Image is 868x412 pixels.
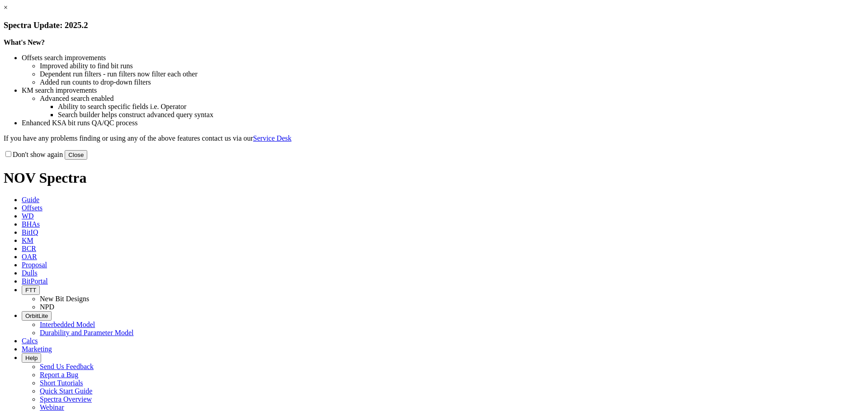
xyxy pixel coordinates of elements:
[253,134,292,142] a: Service Desk
[40,78,864,86] li: Added run counts to drop-down filters
[22,261,47,269] span: Proposal
[22,253,37,260] span: OAR
[40,295,89,303] a: New Bit Designs
[22,54,864,62] li: Offsets search improvements
[40,379,83,387] a: Short Tutorials
[40,321,95,328] a: Interbedded Model
[22,220,40,228] span: BHAs
[25,313,48,319] span: OrbitLite
[22,196,39,204] span: Guide
[40,329,134,336] a: Durability and Parameter Model
[4,170,864,186] h1: NOV Spectra
[22,277,48,285] span: BitPortal
[5,151,11,157] input: Don't show again
[22,337,38,345] span: Calcs
[22,269,38,277] span: Dulls
[40,95,864,103] li: Advanced search enabled
[22,86,864,95] li: KM search improvements
[40,62,864,70] li: Improved ability to find bit runs
[40,387,92,395] a: Quick Start Guide
[40,395,92,403] a: Spectra Overview
[4,151,63,158] label: Don't show again
[58,111,864,119] li: Search builder helps construct advanced query syntax
[4,20,864,30] h3: Spectra Update: 2025.2
[4,38,45,46] strong: What's New?
[22,345,52,353] span: Marketing
[58,103,864,111] li: Ability to search specific fields i.e. Operator
[22,212,34,220] span: WD
[4,4,8,11] a: ×
[22,245,36,252] span: BCR
[22,204,42,212] span: Offsets
[40,303,54,311] a: NPD
[40,70,864,78] li: Dependent run filters - run filters now filter each other
[25,355,38,361] span: Help
[22,237,33,244] span: KM
[40,403,64,411] a: Webinar
[40,371,78,379] a: Report a Bug
[22,228,38,236] span: BitIQ
[40,363,94,370] a: Send Us Feedback
[25,287,36,294] span: FTT
[4,134,864,142] p: If you have any problems finding or using any of the above features contact us via our
[22,119,864,127] li: Enhanced KSA bit runs QA/QC process
[65,150,87,160] button: Close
